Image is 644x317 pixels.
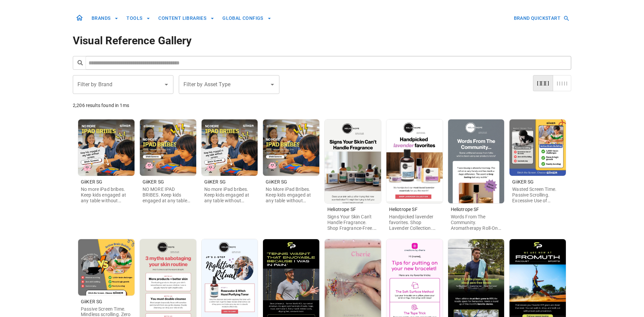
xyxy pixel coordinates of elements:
[162,80,171,89] button: Open
[553,75,571,92] button: masonry layout
[202,119,258,176] img: Image
[266,179,287,184] span: GiiKER SG
[204,179,226,184] span: GiiKER SG
[73,103,129,108] span: 2,206 results found in 1ms
[220,12,274,24] button: GLOBAL CONFIGS
[156,12,217,24] button: CONTENT LIBRARIES
[386,119,443,203] img: Image
[78,239,135,296] img: Image
[268,80,277,89] button: Open
[512,187,562,248] span: Wasted Screen Time. Passive Scrolling. Excessive Use of Screens. Zero skill building. Isolated pl...
[78,119,135,176] img: Image
[81,179,102,184] span: GiiKER SG
[89,12,121,24] button: BRANDS
[124,12,153,24] button: TOOLS
[143,187,190,214] span: NO MORE IPAD BRIBES. Keep kids engaged at any table without screens. Ditch Screens.
[73,33,571,49] h1: Visual Reference Gallery
[143,179,164,184] span: GiiKER SG
[81,187,129,209] span: No more iPad bribes. Keep kids engaged at any table without screens. Ditch screens.
[140,119,196,176] img: Image
[389,207,418,212] span: Heliotrope SF
[204,187,253,209] span: No more iPad bribes. Keep kids engaged at any table without screens. Ditch Screens.
[533,75,571,92] div: layout toggle
[509,119,566,176] img: Image
[263,119,319,176] img: Image
[266,187,315,209] span: No More iPad Bribes. Keep kids engaged at any table without screens. Ditch Screens.
[325,119,381,203] img: Image
[512,179,534,184] span: GiiKER SG
[448,119,504,203] img: Image
[451,207,479,212] span: Heliotrope SF
[451,214,501,270] span: Words From The Community. Aromatherapy Roll-On Oil. Grounding Blend. Stress Reliever. Best smelli...
[81,299,102,304] span: GiiKER SG
[511,12,571,24] button: BRAND QUICKSTART
[533,75,553,92] button: card layout
[389,214,439,281] span: Handpicked lavender favorites. Shop Lavender Collection. Soy Wax & [PERSON_NAME] Butter Massage C...
[327,207,356,212] span: Heliotrope SF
